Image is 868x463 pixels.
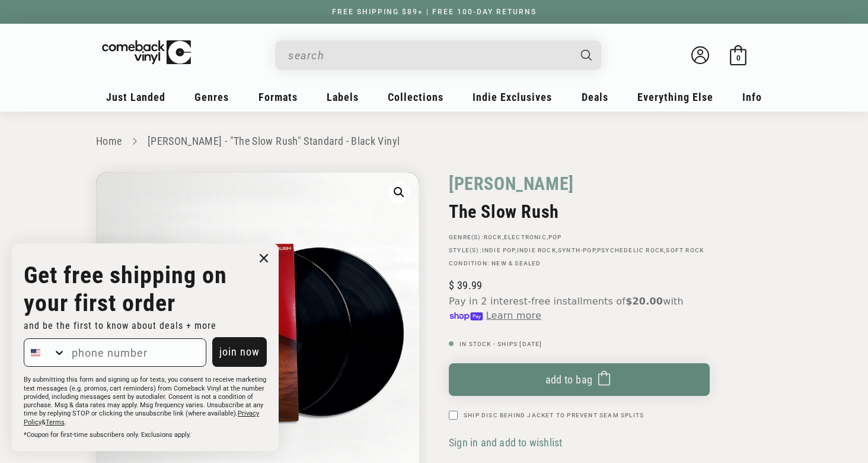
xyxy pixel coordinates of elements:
p: Condition: New & Sealed [449,260,710,267]
input: phone number [66,339,206,366]
label: Ship Disc Behind Jacket To Prevent Seam Splits [464,411,644,420]
span: $ [449,279,454,291]
a: Privacy Policy [24,410,259,426]
input: When autocomplete results are available use up and down arrows to review and enter to select [288,43,569,68]
nav: breadcrumbs [96,133,772,150]
p: By submitting this form and signing up for texts, you consent to receive marketing text messages ... [24,376,267,427]
a: Indie Rock [517,247,556,253]
strong: Get free shipping on your first order [24,261,227,317]
p: GENRE(S): , , [449,234,710,241]
span: Add to bag [545,373,593,386]
span: Deals [582,91,608,103]
button: Add to bag [449,363,710,396]
a: Pop [548,234,562,240]
a: Rock [484,234,502,240]
a: Indie Pop [482,247,515,253]
button: join now [212,337,267,367]
p: STYLE(S): , , , , [449,247,710,254]
a: Terms [46,418,65,426]
span: Collections [388,91,443,103]
span: 39.99 [449,279,482,291]
span: Formats [259,91,298,103]
a: [PERSON_NAME] [449,172,574,195]
a: [PERSON_NAME] - "The Slow Rush" Standard - Black Vinyl [148,135,400,147]
h2: The Slow Rush [449,201,710,222]
span: Sign in and add to wishlist [449,436,562,449]
span: Genres [194,91,229,103]
button: Search Countries [24,339,66,366]
a: Psychedelic Rock [597,247,664,253]
span: and be the first to know about deals + more [24,320,216,331]
div: Search [275,40,601,70]
a: FREE SHIPPING $89+ | FREE 100-DAY RETURNS [320,8,548,16]
span: Just Landed [106,91,165,103]
span: 0 [736,53,741,62]
span: Indie Exclusives [473,91,552,103]
button: Sign in and add to wishlist [449,436,566,449]
a: Soft Rock [666,247,704,253]
a: Synth-pop [558,247,595,253]
img: United States [31,348,40,357]
span: Labels [327,91,359,103]
a: Electronic [504,234,547,240]
a: Home [96,135,122,147]
span: Info [742,91,762,103]
span: Everything Else [637,91,713,103]
button: Search [571,40,603,70]
span: *Coupon for first-time subscribers only. Exclusions apply. [24,431,191,439]
p: In Stock - Ships [DATE] [449,341,710,348]
button: Close dialog [255,249,273,267]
